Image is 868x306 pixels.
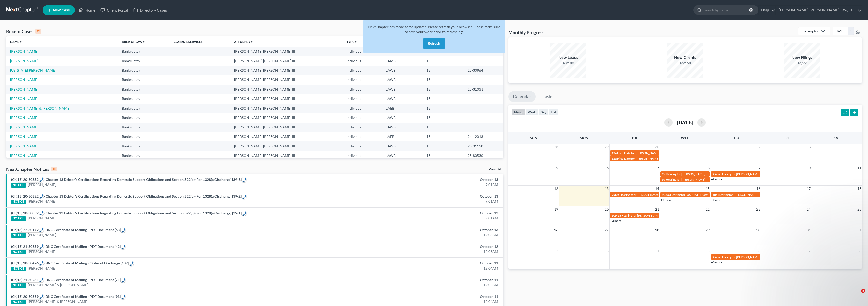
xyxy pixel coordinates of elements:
a: [PERSON_NAME] & [PERSON_NAME] [28,282,88,288]
a: Area of Lawunfold_more [122,40,145,44]
span: 9a [662,178,665,181]
td: LAWB [382,66,422,75]
span: 30 [756,227,761,233]
span: 19 [553,206,559,212]
a: Nameunfold_more [10,40,22,44]
span: 12a [612,151,617,155]
span: 30 [655,144,660,150]
div: New Leads [550,55,586,60]
img: hfpfyWBK5wQHBAGPgDf9c6qAYOxxMAAAAASUVORK5CYII= [121,278,125,283]
img: hfpfyWBK5wQHBAGPgDf9c6qAYOxxMAAAAASUVORK5CYII= [39,194,43,199]
span: 11 [857,165,862,171]
div: NOTICE [11,216,26,221]
td: LAWB [382,75,422,85]
div: 16/92 [784,60,820,66]
span: Hearing for [US_STATE] Safety Association of Timbermen - Self I [620,193,703,197]
i: unfold_more [19,40,22,44]
th: Claims & Services [170,36,230,47]
td: 13 [422,66,464,75]
td: Bankruptcy [118,104,170,113]
a: [PERSON_NAME] [PERSON_NAME] Law, LLC [776,6,862,15]
span: 3 [606,248,609,254]
div: Recent Cases [6,28,41,34]
div: Call: 13) 21-30231 [121,277,125,282]
td: 13 [422,141,464,151]
img: hfpfyWBK5wQHBAGPgDf9c6qAYOxxMAAAAASUVORK5CYII= [39,228,43,232]
div: NOTICE [11,250,26,254]
input: Search by name... [704,5,750,15]
div: 15 [35,29,41,34]
img: hfpfyWBK5wQHBAGPgDf9c6qAYOxxMAAAAASUVORK5CYII= [39,294,43,299]
td: 24-12018 [464,132,503,141]
div: Call: 13) 20-30839 [16,294,44,299]
td: 13 [422,104,464,113]
div: Call: 13) 20-30839 [121,294,125,299]
div: Call: 13) 20-30852 [242,194,246,199]
a: [PERSON_NAME] [10,77,38,82]
button: week [526,109,538,115]
td: [PERSON_NAME] [PERSON_NAME] III [230,94,343,103]
a: [PERSON_NAME] & [PERSON_NAME] [10,106,70,110]
td: Individual [343,75,381,85]
div: October, 13 [339,194,498,199]
td: 25-31031 [464,85,503,94]
a: [PERSON_NAME] [10,134,38,139]
span: 15 [705,186,710,192]
img: hfpfyWBK5wQHBAGPgDf9c6qAYOxxMAAAAASUVORK5CYII= [242,195,246,199]
span: 7 [657,165,660,171]
h2: [DATE] [677,120,693,125]
a: Client Portal [98,6,131,15]
span: 16 [756,186,761,192]
a: +9 more [711,177,722,181]
a: (Ch13) 20-30839- BNC Certificate of Mailing - PDF Document [93] [11,294,121,299]
td: [PERSON_NAME] [PERSON_NAME] III [230,113,343,122]
a: [PERSON_NAME] [10,49,38,53]
span: 22 [705,206,710,212]
td: [PERSON_NAME] [PERSON_NAME] III [230,75,343,85]
td: LAWB [382,94,422,103]
span: 18 [857,186,862,192]
div: 16/150 [667,60,703,66]
span: Hearing for [PERSON_NAME] [666,178,705,181]
div: NOTICE [11,283,26,288]
div: 9:01AM [339,216,498,221]
td: [PERSON_NAME] [PERSON_NAME] III [230,141,343,151]
td: Individual [343,141,381,151]
td: LAWB [382,85,422,94]
span: 23 [756,206,761,212]
div: 9:01AM [339,182,498,187]
div: 12:04AM [339,299,498,304]
td: Individual [343,132,381,141]
td: Individual [343,104,381,113]
a: Typeunfold_more [347,40,357,44]
span: Hearing for [PERSON_NAME] [721,172,760,176]
td: [PERSON_NAME] [PERSON_NAME] III [230,132,343,141]
div: October, 11 [339,294,498,299]
a: [PERSON_NAME] [10,96,38,101]
a: (Ch13) 20-30476- BNC Certificate of Mailing - Order of Discharge [109] [11,261,129,265]
span: Filed Date for [PERSON_NAME] [617,151,659,155]
td: [PERSON_NAME] [PERSON_NAME] III [230,123,343,132]
span: 12a [612,157,617,160]
a: [PERSON_NAME] [28,249,56,254]
span: 20 [604,206,609,212]
td: 25-31158 [464,141,503,151]
a: [PERSON_NAME] [28,216,56,221]
span: Hearing for [PERSON_NAME] [621,214,661,217]
div: 12:03AM [339,249,498,254]
a: [PERSON_NAME] [10,153,38,158]
img: hfpfyWBK5wQHBAGPgDf9c6qAYOxxMAAAAASUVORK5CYII= [39,211,43,215]
span: 4 [657,248,660,254]
span: Thu [732,136,739,140]
a: Directory Cases [131,6,170,15]
td: Bankruptcy [118,123,170,132]
a: [PERSON_NAME] [10,59,38,63]
span: 29 [705,227,710,233]
a: [PERSON_NAME] [10,144,38,148]
a: +3 more [711,260,722,264]
div: Call: 13) 20-30852 [242,177,246,182]
td: Individual [343,85,381,94]
div: Call: 13) 20-30852 [16,194,44,199]
img: hfpfyWBK5wQHBAGPgDf9c6qAYOxxMAAAAASUVORK5CYII= [39,261,43,266]
td: 13 [422,75,464,85]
